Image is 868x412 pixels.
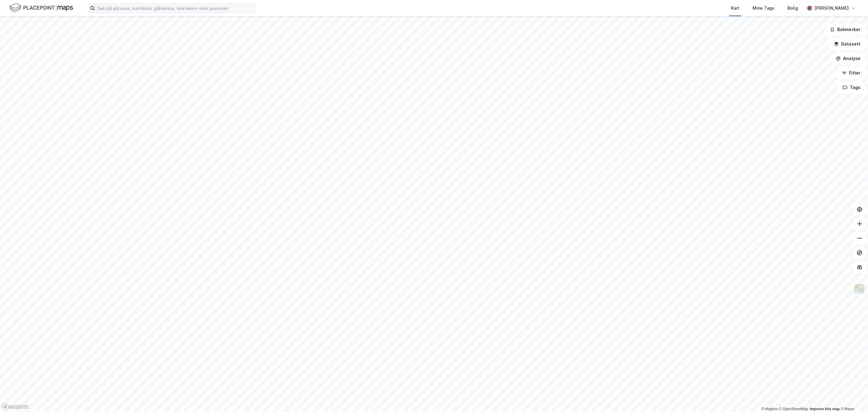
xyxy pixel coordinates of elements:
[825,24,866,36] button: Bokmerker
[831,52,866,65] button: Analyse
[838,81,866,93] button: Tags
[731,5,739,12] div: Kart
[854,283,865,295] img: Z
[837,67,866,79] button: Filter
[2,403,28,410] a: Mapbox homepage
[788,5,798,12] div: Bolig
[814,5,849,12] div: [PERSON_NAME]
[95,4,256,13] input: Søk på adresse, matrikkel, gårdeiere, leietakere eller personer
[838,383,868,412] iframe: Chat Widget
[810,407,840,411] a: Improve this map
[753,5,774,12] div: Mine Tags
[829,38,866,50] button: Datasett
[779,407,808,411] a: OpenStreetMap
[10,3,73,13] img: logo.f888ab2527a4732fd821a326f86c7f29.svg
[761,407,778,411] a: Mapbox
